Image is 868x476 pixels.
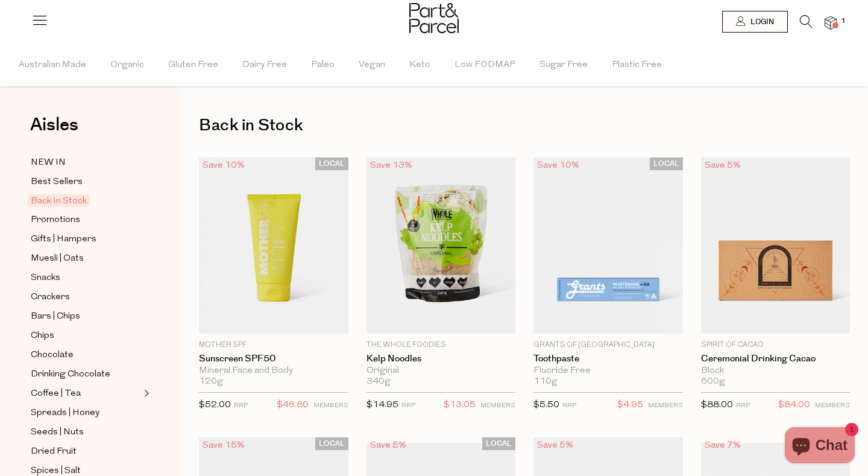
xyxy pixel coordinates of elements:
span: $52.00 [199,401,231,410]
span: Plastic Free [612,44,662,86]
img: Part&Parcel [409,3,459,33]
span: Paleo [311,44,335,86]
small: RRP [401,402,415,409]
span: LOCAL [315,157,348,170]
span: Chips [31,329,54,343]
a: Spreads | Honey [31,405,140,420]
a: Login [722,11,788,33]
span: $84.00 [778,398,810,413]
div: Save 5% [701,157,744,174]
p: Grants of [GEOGRAPHIC_DATA] [533,340,683,351]
a: Aisles [30,116,78,146]
a: Bars | Chips [31,309,140,324]
p: The Whole Foodies [366,340,516,351]
span: $5.50 [533,401,559,410]
a: Dried Fruit [31,444,140,459]
span: 340g [366,376,391,387]
a: Toothpaste [533,354,683,364]
a: Gifts | Hampers [31,232,140,247]
span: $13.05 [444,398,476,413]
div: Save 13% [366,157,416,174]
span: Back In Stock [28,194,90,207]
h1: Back in Stock [199,112,850,139]
a: Best Sellers [31,174,140,189]
small: RRP [562,402,576,409]
span: $46.80 [277,398,309,413]
small: RRP [736,402,750,409]
div: Save 5% [366,437,410,454]
span: Crackers [31,290,70,305]
span: Best Sellers [31,175,83,189]
span: LOCAL [315,437,348,450]
span: Gifts | Hampers [31,232,96,247]
a: Drinking Chocolate [31,367,140,382]
span: Gluten Free [168,44,218,86]
a: Coffee | Tea [31,386,140,401]
a: Crackers [31,290,140,305]
span: Snacks [31,271,60,285]
span: Promotions [31,213,80,227]
div: Save 5% [533,437,577,454]
small: MEMBERS [648,402,683,409]
img: Ceremonial Drinking Cacao [701,157,851,334]
a: Back In Stock [31,194,140,208]
a: Muesli | Oats [31,251,140,266]
span: Dairy Free [242,44,287,86]
a: NEW IN [31,155,140,170]
img: Kelp Noodles [366,157,516,334]
a: Seeds | Nuts [31,425,140,440]
div: Block [701,366,851,376]
span: 1 [838,16,849,27]
span: Muesli | Oats [31,252,84,266]
span: Seeds | Nuts [31,425,84,440]
span: Spreads | Honey [31,406,99,420]
p: Spirit of Cacao [701,340,851,351]
span: 120g [199,376,223,387]
p: Mother SPF [199,340,348,351]
a: Snacks [31,270,140,285]
a: Sunscreen SPF50 [199,354,348,364]
span: Keto [409,44,430,86]
button: Expand/Collapse Coffee | Tea [141,386,149,401]
div: Save 15% [199,437,248,454]
a: 1 [825,16,837,29]
span: $14.95 [366,401,398,410]
span: Organic [110,44,144,86]
img: Sunscreen SPF50 [199,157,348,334]
span: LOCAL [650,157,683,170]
span: Australian Made [19,44,86,86]
span: Dried Fruit [31,445,77,459]
small: RRP [234,402,248,409]
span: Sugar Free [539,44,588,86]
span: Bars | Chips [31,309,80,324]
span: $4.95 [617,398,643,413]
div: Original [366,366,516,376]
div: Mineral Face and Body [199,366,348,376]
small: MEMBERS [815,402,850,409]
span: Chocolate [31,348,74,363]
small: MEMBERS [313,402,348,409]
a: Kelp Noodles [366,354,516,364]
span: Login [747,17,774,27]
span: Drinking Chocolate [31,367,110,382]
span: 600g [701,376,725,387]
div: Save 10% [533,157,583,174]
span: $88.00 [701,401,733,410]
span: Coffee | Tea [31,387,81,401]
a: Chips [31,328,140,343]
span: NEW IN [31,156,66,170]
span: Vegan [359,44,385,86]
div: Save 10% [199,157,248,174]
small: MEMBERS [480,402,515,409]
span: 110g [533,376,558,387]
a: Chocolate [31,347,140,363]
span: LOCAL [482,437,515,450]
span: Aisles [30,112,78,138]
span: Low FODMAP [454,44,515,86]
img: Toothpaste [533,157,683,334]
a: Promotions [31,212,140,227]
a: Ceremonial Drinking Cacao [701,354,851,364]
div: Fluoride Free [533,366,683,376]
inbox-online-store-chat: Shopify online store chat [781,427,858,466]
div: Save 7% [701,437,744,454]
